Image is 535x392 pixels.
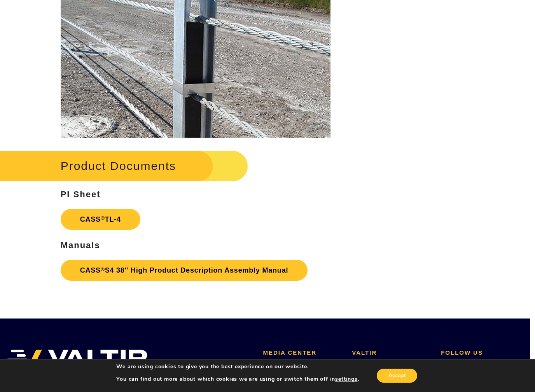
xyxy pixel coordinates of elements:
[61,240,100,250] strong: Manuals
[263,350,341,356] h2: MEDIA CENTER
[116,376,359,383] p: You can find out more about which cookies we are using or switch them off in .
[7,350,148,369] img: VALTIR
[441,350,518,356] h2: FOLLOW US
[101,266,105,272] sup: ®
[335,376,357,383] button: settings
[377,369,417,383] button: Accept
[101,215,105,221] sup: ®
[61,209,140,230] a: CASS®TL-4
[116,363,359,370] p: We are using cookies to give you the best experience on our website.
[61,189,101,199] strong: PI Sheet
[352,350,429,356] h2: VALTIR
[61,260,308,281] a: CASS®S4 38″ High Product Description Assembly Manual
